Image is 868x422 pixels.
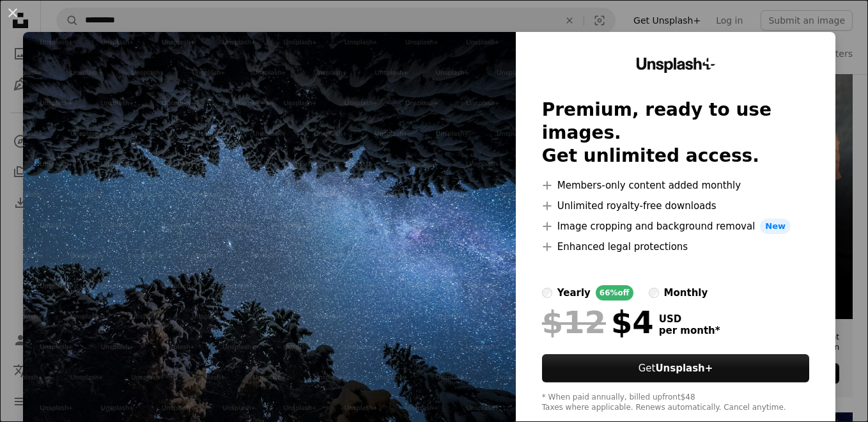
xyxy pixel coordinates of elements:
div: $4 [542,306,654,339]
li: Members-only content added monthly [542,178,810,193]
input: monthly [649,288,659,298]
span: New [760,219,791,234]
li: Enhanced legal protections [542,239,810,254]
input: yearly66%off [542,288,552,298]
div: yearly [557,285,591,301]
span: per month * [659,325,720,336]
div: monthly [664,285,708,301]
strong: Unsplash+ [655,363,713,374]
div: 66% off [596,285,633,301]
span: $12 [542,306,606,339]
li: Image cropping and background removal [542,219,810,234]
h2: Premium, ready to use images. Get unlimited access. [542,98,810,168]
span: USD [659,313,720,325]
li: Unlimited royalty-free downloads [542,198,810,214]
button: GetUnsplash+ [542,354,810,382]
div: * When paid annually, billed upfront $48 Taxes where applicable. Renews automatically. Cancel any... [542,393,810,413]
